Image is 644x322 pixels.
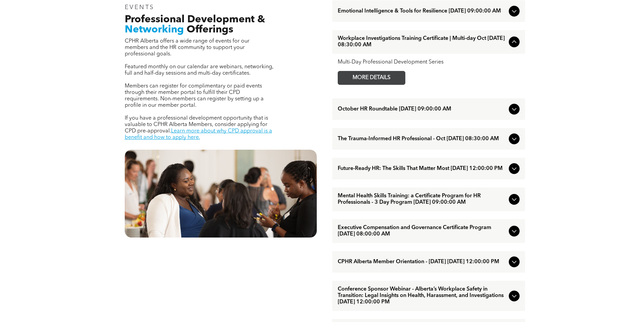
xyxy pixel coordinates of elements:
[125,15,265,25] span: Professional Development &
[345,71,398,84] span: MORE DETAILS
[125,128,272,140] a: Learn more about why CPD approval is a benefit and how to apply here.
[338,59,520,66] div: Multi-Day Professional Development Series
[338,225,506,238] span: Executive Compensation and Governance Certificate Program [DATE] 08:00:00 AM
[338,286,506,305] span: Conference Sponsor Webinar - Alberta’s Workplace Safety in Transition: Legal Insights on Health, ...
[338,136,506,142] span: The Trauma-Informed HR Professional - Oct [DATE] 08:30:00 AM
[338,193,506,206] span: Mental Health Skills Training: a Certificate Program for HR Professionals - 3 Day Program [DATE] ...
[125,25,184,35] span: Networking
[187,25,233,35] span: Offerings
[125,39,249,57] span: CPHR Alberta offers a wide range of events for our members and the HR community to support your p...
[338,71,405,85] a: MORE DETAILS
[125,83,264,108] span: Members can register for complimentary or paid events through their member portal to fulfill thei...
[338,166,506,172] span: Future-Ready HR: The Skills That Matter Most [DATE] 12:00:00 PM
[125,4,155,10] span: EVENTS
[338,8,506,15] span: Emotional Intelligence & Tools for Resilience [DATE] 09:00:00 AM
[338,35,506,48] span: Workplace Investigations Training Certificate | Multi-day Oct [DATE] 08:30:00 AM
[125,116,268,134] span: If you have a professional development opportunity that is valuable to CPHR Alberta Members, cons...
[125,64,273,76] span: Featured monthly on our calendar are webinars, networking, full and half-day sessions and multi-d...
[338,259,506,265] span: CPHR Alberta Member Orientation - [DATE] [DATE] 12:00:00 PM
[338,106,506,113] span: October HR Roundtable [DATE] 09:00:00 AM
